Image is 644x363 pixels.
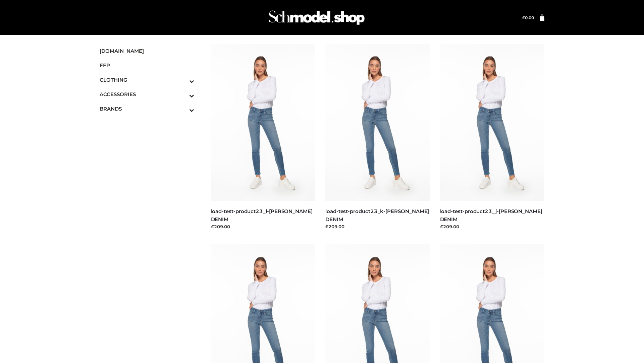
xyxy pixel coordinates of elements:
bdi: 0.00 [522,15,534,20]
button: Toggle Submenu [171,73,194,87]
div: £209.00 [211,223,316,230]
img: Schmodel Admin 964 [266,4,367,31]
span: CLOTHING [100,76,194,84]
a: FFP [100,58,194,73]
a: £0.00 [522,15,534,20]
a: load-test-product23_l-[PERSON_NAME] DENIM [211,208,313,222]
div: £209.00 [440,223,545,230]
button: Toggle Submenu [171,87,194,102]
button: Toggle Submenu [171,102,194,116]
span: ACCESSORIES [100,90,194,98]
a: load-test-product23_j-[PERSON_NAME] DENIM [440,208,542,222]
span: £ [522,15,525,20]
div: £209.00 [325,223,430,230]
a: BRANDSToggle Submenu [100,102,194,116]
span: FFP [100,62,194,69]
span: [DOMAIN_NAME] [100,47,194,55]
span: BRANDS [100,105,194,113]
a: load-test-product23_k-[PERSON_NAME] DENIM [325,208,429,222]
a: [DOMAIN_NAME] [100,44,194,58]
a: CLOTHINGToggle Submenu [100,73,194,87]
a: ACCESSORIESToggle Submenu [100,87,194,102]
